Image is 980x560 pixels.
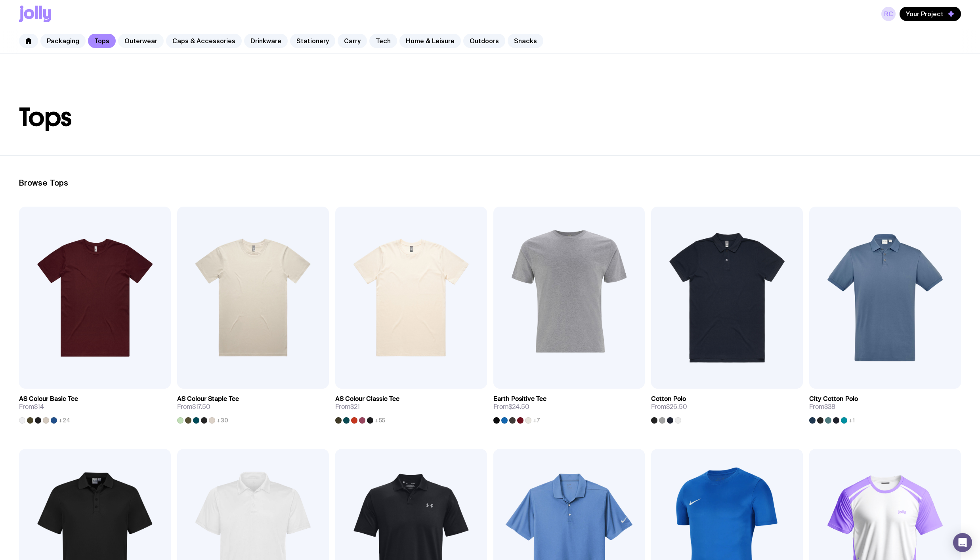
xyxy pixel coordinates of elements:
[19,105,961,130] h1: Tops
[338,34,367,48] a: Carry
[651,389,803,424] a: Cotton PoloFrom$26.50
[399,34,461,48] a: Home & Leisure
[19,178,961,188] h2: Browse Tops
[809,395,858,403] h3: City Cotton Polo
[19,395,78,403] h3: AS Colour Basic Tee
[493,403,529,411] span: From
[34,403,44,411] span: $14
[906,10,944,18] span: Your Project
[177,389,329,424] a: AS Colour Staple TeeFrom$17.50+30
[493,395,546,403] h3: Earth Positive Tee
[809,389,961,424] a: City Cotton PoloFrom$38+1
[177,403,210,411] span: From
[335,395,399,403] h3: AS Colour Classic Tee
[244,34,288,48] a: Drinkware
[177,395,239,403] h3: AS Colour Staple Tee
[217,417,228,424] span: +30
[375,417,385,424] span: +55
[953,533,972,552] div: Open Intercom Messenger
[19,403,44,411] span: From
[369,34,397,48] a: Tech
[166,34,242,48] a: Caps & Accessories
[290,34,335,48] a: Stationery
[666,403,687,411] span: $26.50
[463,34,505,48] a: Outdoors
[824,403,835,411] span: $38
[651,395,686,403] h3: Cotton Polo
[651,403,687,411] span: From
[900,7,961,21] button: Your Project
[493,389,645,424] a: Earth Positive TeeFrom$24.50+7
[508,34,543,48] a: Snacks
[533,417,540,424] span: +7
[881,7,896,21] a: RC
[88,34,116,48] a: Tops
[118,34,164,48] a: Outerwear
[809,403,835,411] span: From
[19,389,171,424] a: AS Colour Basic TeeFrom$14+24
[849,417,855,424] span: +1
[40,34,86,48] a: Packaging
[335,389,487,424] a: AS Colour Classic TeeFrom$21+55
[59,417,70,424] span: +24
[350,403,360,411] span: $21
[335,403,360,411] span: From
[508,403,529,411] span: $24.50
[192,403,210,411] span: $17.50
